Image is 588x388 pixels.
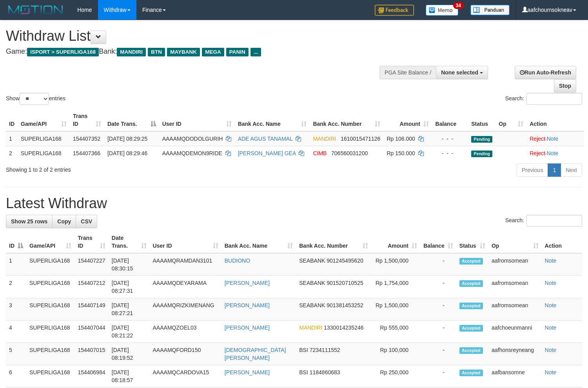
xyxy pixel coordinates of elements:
span: Accepted [459,258,483,265]
td: SUPERLIGA168 [18,131,70,146]
a: Note [545,257,557,264]
span: Copy 706560031200 to clipboard [331,150,368,156]
th: Amount: activate to sort column ascending [371,231,420,253]
span: PANIN [226,48,249,56]
img: Button%20Memo.svg [426,5,459,16]
td: AAAAMQRIZKIMENANG [150,298,221,321]
span: SEABANK [299,302,325,308]
h1: Withdraw List [6,28,384,44]
span: Pending [471,150,492,157]
span: SEABANK [299,257,325,264]
a: [PERSON_NAME] [225,325,270,331]
a: Copy [52,215,76,228]
a: Note [547,150,559,156]
th: Balance: activate to sort column ascending [420,231,456,253]
td: 5 [6,343,26,365]
label: Show entries [6,93,65,105]
td: 1 [6,253,26,276]
a: [DEMOGRAPHIC_DATA][PERSON_NAME] [225,347,286,361]
span: MANDIRI [299,325,322,331]
a: Note [545,369,557,375]
td: - [420,276,456,298]
td: [DATE] 08:19:52 [109,343,150,365]
th: Action [526,109,584,131]
td: - [420,365,456,388]
div: PGA Site Balance / [379,66,436,79]
select: Showentries [20,93,49,105]
span: Rp 106.000 [387,136,415,142]
td: SUPERLIGA168 [26,343,74,365]
span: Copy 1330014235246 to clipboard [324,325,363,331]
th: Bank Acc. Name: activate to sort column ascending [235,109,310,131]
td: 154407227 [74,253,108,276]
td: - [420,298,456,321]
td: AAAAMQZOEL03 [150,321,221,343]
a: 1 [548,163,561,177]
a: Next [561,163,582,177]
span: ISPORT > SUPERLIGA168 [27,48,99,56]
td: AAAAMQDEYARAMA [150,276,221,298]
td: 154407149 [74,298,108,321]
a: Note [547,136,559,142]
a: Run Auto-Refresh [515,66,576,79]
th: Bank Acc. Number: activate to sort column ascending [310,109,383,131]
th: User ID: activate to sort column ascending [159,109,235,131]
td: 154407015 [74,343,108,365]
div: Showing 1 to 2 of 2 entries [6,163,239,174]
td: [DATE] 08:27:21 [109,298,150,321]
th: Balance [432,109,468,131]
a: Reject [530,136,545,142]
th: Date Trans.: activate to sort column descending [104,109,159,131]
td: Rp 100,000 [371,343,420,365]
td: aafromsomean [488,298,542,321]
span: MANDIRI [313,136,336,142]
th: Bank Acc. Name: activate to sort column ascending [221,231,296,253]
td: 154407212 [74,276,108,298]
a: [PERSON_NAME] [225,302,270,308]
span: AAAAMQDEMON9RIDE [162,150,222,156]
input: Search: [526,215,582,227]
td: 154407044 [74,321,108,343]
td: aafromsomean [488,253,542,276]
th: Trans ID: activate to sort column ascending [70,109,104,131]
td: · [526,146,584,160]
span: Copy 901381453252 to clipboard [327,302,363,308]
a: [PERSON_NAME] [225,280,270,286]
td: SUPERLIGA168 [18,146,70,160]
td: Rp 250,000 [371,365,420,388]
th: ID: activate to sort column descending [6,231,26,253]
th: Date Trans.: activate to sort column ascending [109,231,150,253]
td: [DATE] 08:30:15 [109,253,150,276]
td: AAAAMQFORD150 [150,343,221,365]
a: [PERSON_NAME] [225,369,270,375]
th: Bank Acc. Number: activate to sort column ascending [296,231,371,253]
div: - - - [435,135,465,143]
a: Note [545,347,557,353]
td: SUPERLIGA168 [26,276,74,298]
a: ADE AGUS TANAMAL [238,136,293,142]
span: Copy 1610015471126 to clipboard [341,136,380,142]
img: panduan.png [470,5,510,15]
span: AAAAMQDODOLGURIH [162,136,223,142]
span: ... [250,48,261,56]
td: aafchoeunmanni [488,321,542,343]
button: None selected [436,66,488,79]
span: 154407366 [73,150,100,156]
td: 2 [6,276,26,298]
th: ID [6,109,18,131]
a: Note [545,302,557,308]
a: Note [545,280,557,286]
div: - - - [435,149,465,157]
label: Search: [505,93,582,105]
td: 154406984 [74,365,108,388]
span: Accepted [459,370,483,376]
h1: Latest Withdraw [6,196,582,211]
td: SUPERLIGA168 [26,253,74,276]
span: Accepted [459,303,483,309]
h4: Game: Bank: [6,48,384,56]
td: [DATE] 08:27:31 [109,276,150,298]
td: aafhonsreyneang [488,343,542,365]
td: - [420,321,456,343]
span: Rp 150.000 [387,150,415,156]
span: SEABANK [299,280,325,286]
